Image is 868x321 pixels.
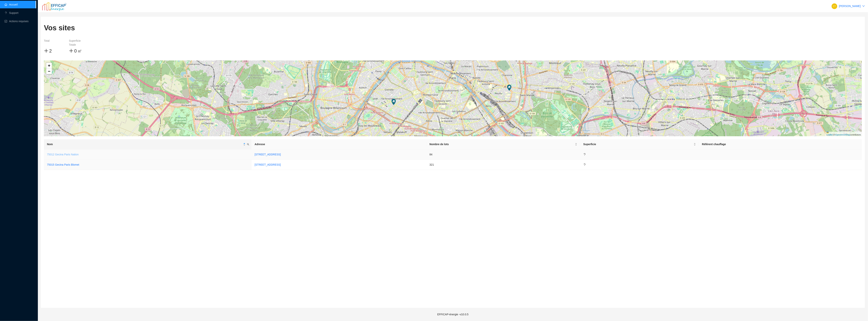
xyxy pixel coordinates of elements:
button: [PERSON_NAME] [828,3,868,9]
div: Superficie Totale [69,39,88,47]
a: 75012 Gecina Paris Nation [47,153,79,156]
span: − [48,69,50,74]
img: 4401f6e0c546dc10645ade6e5151c1a9 [832,3,837,9]
span: Superficie [583,142,693,146]
span: plus [69,49,73,53]
a: [PERSON_NAME] [839,5,861,8]
a: Zoom in [46,63,52,68]
img: Marker [507,85,511,91]
span: question [583,153,586,156]
span: 84 [429,153,432,156]
a: questionSupport [5,11,18,14]
span: Nom [47,142,242,146]
span: down [862,5,865,7]
span: search [246,142,250,147]
span: search [247,143,249,146]
a: OpenStreetMap [835,134,850,136]
span: check-square [5,20,7,23]
a: [STREET_ADDRESS] [255,163,281,166]
th: Nombre de lots [426,139,580,150]
th: Adresse [252,139,426,150]
span: EFFICAP-énergie - v10.0.5 [437,313,469,316]
span: 321 [429,163,434,166]
a: 75015 Gecina Paris Blomet [47,163,79,166]
span: plus [44,49,48,53]
a: homeAccueil [5,3,18,6]
span: 2 [49,48,52,53]
span: Nombre de lots [429,142,574,146]
a: [STREET_ADDRESS] [255,153,281,156]
th: Superficie [580,139,699,150]
div: © contributors [826,132,862,136]
th: Nom [44,139,252,150]
th: Référent chauffage [699,139,862,150]
span: 0 [74,48,77,53]
a: Zoom out [46,68,52,74]
span: Actions requises [9,20,29,23]
span: question [583,163,586,166]
img: Marker [392,99,396,105]
div: Total [44,39,63,47]
a: Leaflet [827,132,861,136]
span: ㎡ [77,48,82,54]
span: + [48,63,50,68]
h1: Vos sites [44,23,75,32]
